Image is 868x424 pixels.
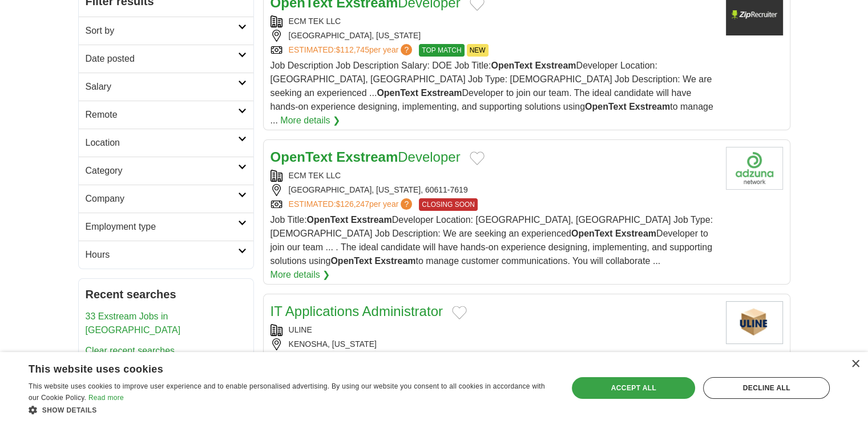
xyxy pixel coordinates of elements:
[79,129,253,157] a: Location
[86,286,247,303] h2: Recent searches
[629,102,670,111] strong: Exstream
[470,151,485,165] button: Add to favorite jobs
[271,338,717,350] div: KENOSHA, [US_STATE]
[271,215,713,266] span: Job Title: Developer Location: [GEOGRAPHIC_DATA], [GEOGRAPHIC_DATA] Job Type: [DEMOGRAPHIC_DATA] ...
[289,44,415,57] a: ESTIMATED:$112,745per year?
[79,157,253,185] a: Category
[307,215,349,225] strong: OpenText
[491,61,532,70] strong: OpenText
[535,61,576,70] strong: Exstream
[401,44,412,55] span: ?
[419,44,464,57] span: TOP MATCH
[336,149,398,165] strong: Exstream
[29,404,552,415] div: Show details
[421,88,462,98] strong: Exstream
[86,136,238,150] h2: Location
[271,268,330,282] a: More details ❯
[419,198,478,211] span: CLOSING SOON
[726,147,783,190] img: Company logo
[79,213,253,241] a: Employment type
[330,256,372,266] strong: OpenText
[86,192,238,206] h2: Company
[79,45,253,73] a: Date posted
[571,229,613,238] strong: OpenText
[86,311,181,335] a: 33 Exstream Jobs in [GEOGRAPHIC_DATA]
[86,164,238,178] h2: Category
[79,17,253,45] a: Sort by
[271,15,717,27] div: ECM TEK LLC
[271,61,713,125] span: Job Description Job Description Salary: DOE Job Title: Developer Location: [GEOGRAPHIC_DATA], [GE...
[29,359,523,376] div: This website uses cookies
[374,256,415,266] strong: Exstream
[289,198,415,211] a: ESTIMATED:$126,247per year?
[703,377,830,399] div: Decline all
[42,406,97,414] span: Show details
[271,149,333,165] strong: OpenText
[79,73,253,101] a: Salary
[271,184,717,196] div: [GEOGRAPHIC_DATA], [US_STATE], 60611-7619
[726,301,783,344] img: Uline logo
[271,30,717,42] div: [GEOGRAPHIC_DATA], [US_STATE]
[336,199,369,209] span: $126,247
[79,101,253,129] a: Remote
[86,248,238,262] h2: Hours
[289,325,312,334] a: ULINE
[585,102,627,111] strong: OpenText
[86,346,175,355] a: Clear recent searches
[88,394,124,402] a: Read more, opens a new window
[86,220,238,234] h2: Employment type
[271,170,717,182] div: ECM TEK LLC
[86,52,238,66] h2: Date posted
[271,149,461,165] a: OpenText ExstreamDeveloper
[615,229,656,238] strong: Exstream
[377,88,418,98] strong: OpenText
[29,382,545,402] span: This website uses cookies to improve user experience and to enable personalised advertising. By u...
[336,45,369,54] span: $112,745
[86,80,238,94] h2: Salary
[351,215,392,225] strong: Exstream
[79,185,253,213] a: Company
[401,198,412,210] span: ?
[280,114,340,127] a: More details ❯
[86,24,238,38] h2: Sort by
[572,377,695,399] div: Accept all
[79,241,253,269] a: Hours
[851,360,859,369] div: Close
[86,108,238,122] h2: Remote
[271,303,443,319] a: IT Applications Administrator
[452,306,467,319] button: Add to favorite jobs
[467,44,488,57] span: NEW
